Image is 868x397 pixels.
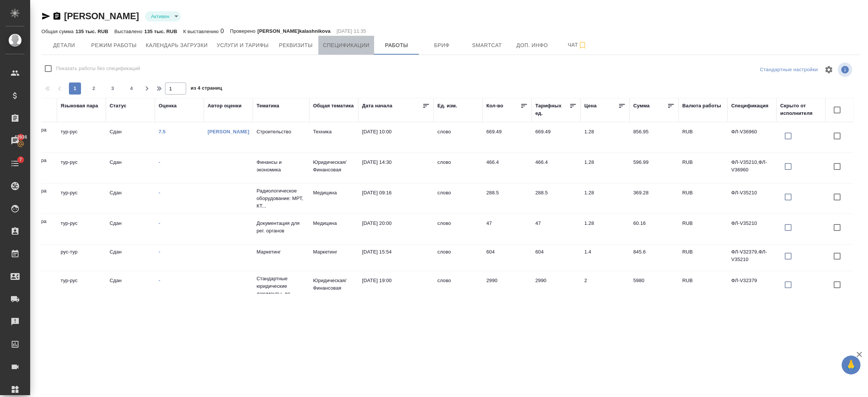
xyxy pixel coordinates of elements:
button: Скопировать ссылку для ЯМессенджера [41,12,50,21]
td: [DATE] 20:00 [358,216,434,242]
span: Услуги и тарифы [217,41,269,50]
td: Юридическая/Финансовая [309,155,358,181]
td: 288.5 [483,185,532,212]
p: Проверено [230,27,257,35]
td: Медицина [309,185,358,212]
td: слово [434,155,483,181]
span: 3 [107,85,119,92]
td: RUB [679,216,727,242]
div: Валюта работы [682,102,721,110]
div: Общая тематика [313,102,354,110]
div: Статус [110,102,127,110]
td: RUB [679,185,727,212]
button: Скопировать ссылку [52,12,61,21]
td: RUB [679,124,727,151]
span: 43936 [10,133,32,141]
button: 2 [88,82,100,95]
td: ФЛ-V35210 [727,216,776,242]
span: 4 [125,85,138,92]
a: - [159,249,160,255]
td: 466.4 [532,155,581,181]
span: 🙏 [845,357,857,373]
td: Юридическая/Финансовая [309,273,358,299]
a: [PERSON_NAME] [208,129,249,134]
td: Сдан [106,273,155,299]
span: Toggle Row Selected [829,128,845,144]
td: 1.28 [581,216,630,242]
td: ФЛ-V32379 [727,273,776,299]
span: Режим работы [91,41,137,50]
td: тур-рус [57,185,106,212]
a: [PERSON_NAME] [64,11,139,21]
td: тур-рус [57,124,106,151]
td: 47 [483,216,532,242]
div: Языковая пара [61,102,98,110]
div: Кол-во [486,102,503,110]
span: 7 [15,156,26,163]
span: Детали [46,41,82,50]
td: 669.49 [483,124,532,151]
td: 856.95 [630,124,679,151]
td: 5980 [630,273,679,299]
a: - [159,220,160,226]
td: 1.28 [581,185,630,212]
td: Медицина [309,216,358,242]
div: Автор оценки [208,102,241,110]
td: 2 [581,273,630,299]
td: 47 [532,216,581,242]
td: Техника [309,124,358,151]
td: Маркетинг [309,244,358,271]
td: 669.49 [532,124,581,151]
a: 43936 [2,131,28,150]
td: слово [434,185,483,212]
a: 7.5 [159,129,166,134]
button: Активен [149,13,172,20]
div: Тематика [257,102,279,110]
span: Smartcat [469,41,505,50]
div: Скрыто от исполнителя [780,102,822,117]
p: [DATE] 11:35 [336,27,366,35]
div: Дата начала [362,102,392,110]
span: Toggle Row Selected [829,277,845,293]
div: Цена [584,102,597,110]
a: - [159,159,160,165]
p: Строительство [257,128,306,136]
td: 2990 [483,273,532,299]
p: К выставлению [183,29,220,34]
button: 🙏 [842,356,860,374]
a: - [159,190,160,195]
td: Сдан [106,185,155,212]
td: Сдан [106,244,155,271]
a: - [159,278,160,283]
td: [DATE] 15:54 [358,244,434,271]
p: Маркетинг [257,248,306,256]
td: 369.28 [630,185,679,212]
div: Оценка [159,102,177,110]
td: [DATE] 10:00 [358,124,434,151]
span: Toggle Row Selected [829,189,845,205]
td: слово [434,244,483,271]
td: 2990 [532,273,581,299]
span: Доп. инфо [514,41,550,50]
td: 1.4 [581,244,630,271]
td: RUB [679,155,727,181]
p: 135 тыс. RUB [144,29,177,34]
a: 7 [2,154,28,173]
td: слово [434,216,483,242]
p: Документация для рег. органов [257,220,306,235]
span: из 4 страниц [191,84,222,95]
div: Активен [145,11,181,21]
div: Ед. изм. [437,102,457,110]
td: Сдан [106,216,155,242]
td: ФЛ-V35210 [727,185,776,212]
td: 60.16 [630,216,679,242]
td: ФЛ-V35210,ФЛ-V36960 [727,155,776,181]
span: Toggle Row Selected [829,159,845,174]
span: Календарь загрузки [146,41,208,50]
span: Работы [379,41,415,50]
button: 3 [107,82,119,95]
p: Общая сумма [41,29,75,34]
td: Сдан [106,124,155,151]
td: слово [434,124,483,151]
td: RUB [679,273,727,299]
